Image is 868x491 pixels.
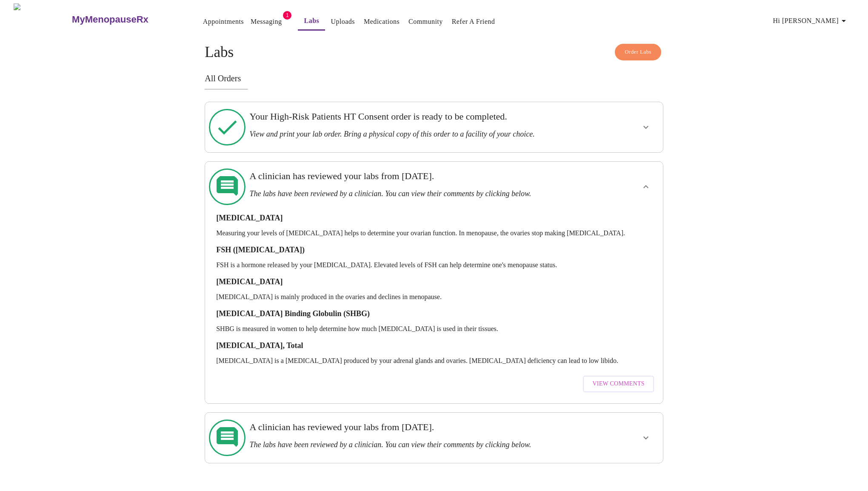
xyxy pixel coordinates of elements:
a: MyMenopauseRx [71,5,183,34]
span: 1 [283,11,291,20]
a: Refer a Friend [452,16,495,28]
h3: [MEDICAL_DATA] [216,277,652,286]
h3: The labs have been reviewed by a clinician. You can view their comments by clicking below. [249,189,574,198]
button: Uploads [327,13,358,30]
p: [MEDICAL_DATA] is mainly produced in the ovaries and declines in menopause. [216,293,652,301]
button: Refer a Friend [448,13,499,30]
button: Appointments [200,13,247,30]
h3: A clinician has reviewed your labs from [DATE]. [249,422,574,433]
button: show more [636,428,656,448]
h3: A clinician has reviewed your labs from [DATE]. [249,171,574,182]
button: Labs [298,12,325,31]
a: Messaging [251,16,282,28]
button: View Comments [583,376,654,392]
img: MyMenopauseRx Logo [14,3,71,35]
button: Community [405,13,446,30]
button: show more [636,177,656,197]
span: View Comments [592,379,644,389]
button: show more [636,117,656,137]
h3: The labs have been reviewed by a clinician. You can view their comments by clicking below. [249,440,574,449]
button: Messaging [247,13,285,30]
span: Order Labs [625,47,651,57]
h3: [MEDICAL_DATA] [216,214,652,223]
button: Hi [PERSON_NAME] [770,12,852,29]
p: SHBG is measured in women to help determine how much [MEDICAL_DATA] is used in their tissues. [216,325,652,333]
a: Community [408,16,443,28]
button: Order Labs [615,44,661,60]
a: Appointments [203,16,244,28]
a: Labs [304,15,320,27]
p: FSH is a hormone released by your [MEDICAL_DATA]. Elevated levels of FSH can help determine one's... [216,261,652,269]
p: Measuring your levels of [MEDICAL_DATA] helps to determine your ovarian function. In menopause, t... [216,229,652,237]
p: [MEDICAL_DATA] is a [MEDICAL_DATA] produced by your adrenal glands and ovaries. [MEDICAL_DATA] de... [216,357,652,365]
h3: FSH ([MEDICAL_DATA]) [216,245,652,254]
a: Uploads [331,16,355,28]
h3: Your High-Risk Patients HT Consent order is ready to be completed. [249,111,574,122]
h3: [MEDICAL_DATA], Total [216,341,652,350]
h3: View and print your lab order. Bring a physical copy of this order to a facility of your choice. [249,130,574,139]
a: Medications [364,16,400,28]
a: View Comments [581,371,656,397]
button: Medications [360,13,403,30]
h3: MyMenopauseRx [72,14,148,25]
span: Hi [PERSON_NAME] [773,15,849,27]
h4: Labs [205,44,663,61]
h3: [MEDICAL_DATA] Binding Globulin (SHBG) [216,309,652,318]
h3: All Orders [205,74,663,83]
